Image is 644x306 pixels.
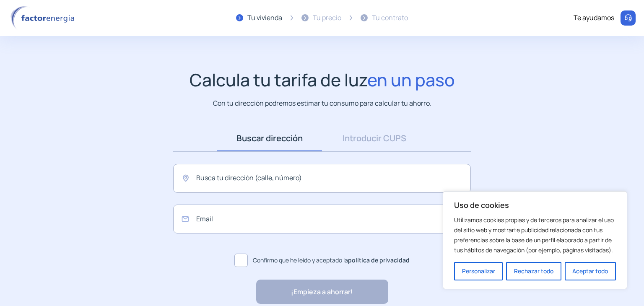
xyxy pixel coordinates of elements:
img: llamar [624,14,632,22]
button: Rechazar todo [506,262,561,280]
div: Uso de cookies [443,191,627,289]
a: Buscar dirección [217,125,322,151]
div: Tu precio [313,13,341,23]
span: en un paso [367,68,455,91]
div: Tu contrato [372,13,408,23]
div: Tu vivienda [247,13,282,23]
p: Utilizamos cookies propias y de terceros para analizar el uso del sitio web y mostrarte publicida... [454,215,616,255]
a: política de privacidad [348,256,410,264]
p: Con tu dirección podremos estimar tu consumo para calcular tu ahorro. [213,98,431,109]
button: Personalizar [454,262,503,280]
div: Te ayudamos [574,13,614,23]
img: logo factor [8,6,80,30]
span: Confirmo que he leído y aceptado la [253,256,410,265]
a: Introducir CUPS [322,125,427,151]
p: Uso de cookies [454,200,616,210]
button: Aceptar todo [565,262,616,280]
h1: Calcula tu tarifa de luz [190,70,455,90]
